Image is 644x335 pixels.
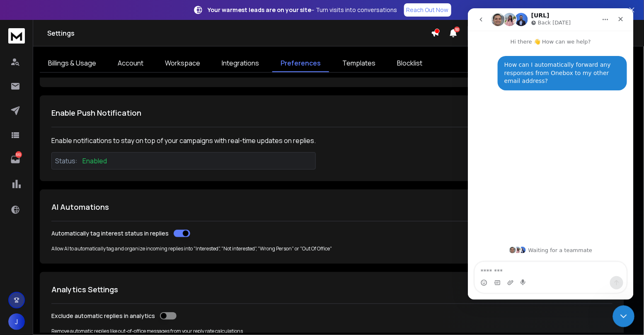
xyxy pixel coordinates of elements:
h3: Status: [55,156,77,166]
button: J [8,313,25,330]
span: 50 [454,27,460,32]
iframe: Intercom live chat [613,306,635,328]
label: Automatically tag interest status in replies [51,231,169,236]
strong: Your warmest leads are on your site [208,6,312,14]
img: logo [8,28,25,44]
p: Remove automatic replies like out-of-office messages from your reply rate calculations [51,328,613,335]
a: Account [109,55,152,72]
a: Templates [334,55,384,72]
h1: Enable Push Notification [51,107,141,119]
p: – Turn visits into conversations [208,6,397,14]
a: Workspace [157,55,208,72]
h1: Analytics Settings [51,284,613,295]
p: Enabled [82,156,107,166]
a: Reach Out Now [404,3,451,17]
label: Exclude automatic replies in analytics [51,313,155,319]
a: Blocklist [389,55,431,72]
a: Billings & Usage [40,55,104,72]
a: Integrations [213,55,267,72]
a: 510 [7,151,24,168]
a: Preferences [272,55,329,72]
h1: AI Automations [51,201,613,213]
p: Allow AI to automatically tag and organize incoming replies into "Interested", "Not interested", ... [51,245,613,252]
h1: Settings [47,28,431,38]
p: 510 [15,151,22,158]
p: Reach Out Now [407,6,449,14]
iframe: To enrich screen reader interactions, please activate Accessibility in Grammarly extension settings [468,8,634,300]
h3: Enable notifications to stay on top of your campaigns with real-time updates on replies. [51,136,316,146]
